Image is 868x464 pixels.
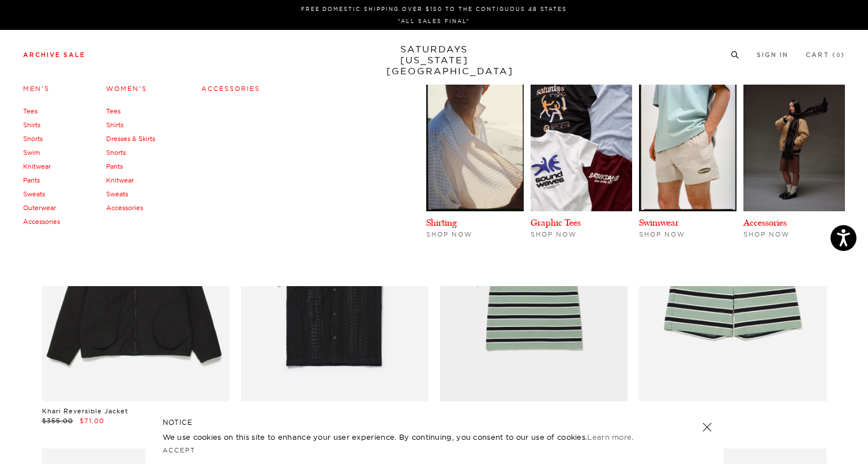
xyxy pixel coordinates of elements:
[836,53,841,58] small: 0
[440,407,542,415] a: Mesh Stripe Relaxed SS Tee
[757,52,788,58] a: Sign In
[201,85,260,93] a: Accessories
[106,204,143,212] a: Accessories
[106,162,123,170] a: Pants
[426,217,457,228] a: Shirting
[639,217,679,228] a: Swimwear
[106,176,134,184] a: Knitwear
[23,52,85,58] a: Archive Sale
[23,176,40,184] a: Pants
[106,149,126,157] a: Shorts
[42,407,128,415] a: Khari Reversible Jacket
[241,407,340,415] a: Canty Cotton Lace SS Shirt
[106,107,121,115] a: Tees
[42,417,73,425] span: $355.00
[23,218,60,226] a: Accessories
[639,407,708,415] a: Mesh Stripe Shorts
[23,135,43,143] a: Shorts
[23,85,50,93] a: Men's
[23,121,40,129] a: Shirts
[23,190,45,198] a: Sweats
[106,135,155,143] a: Dresses & Skirts
[23,162,51,170] a: Knitwear
[23,204,56,212] a: Outerwear
[28,5,840,13] p: FREE DOMESTIC SHIPPING OVER $150 TO THE CONTIGUOUS 48 STATES
[80,417,104,425] span: $71.00
[163,417,706,428] h5: NOTICE
[106,121,123,129] a: Shirts
[587,432,632,442] a: Learn more
[743,217,787,228] a: Accessories
[23,149,40,157] a: Swim
[106,190,128,198] a: Sweats
[23,107,37,115] a: Tees
[28,17,840,25] p: *ALL SALES FINAL*
[163,446,196,454] a: Accept
[106,85,147,93] a: Women's
[806,52,845,58] a: Cart (0)
[163,431,665,443] p: We use cookies on this site to enhance your user experience. By continuing, you consent to our us...
[531,217,581,228] a: Graphic Tees
[386,44,482,77] a: SATURDAYS[US_STATE][GEOGRAPHIC_DATA]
